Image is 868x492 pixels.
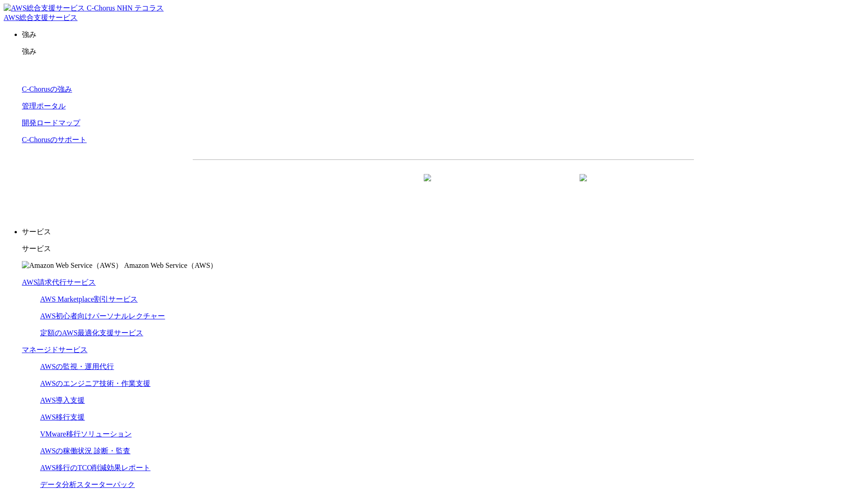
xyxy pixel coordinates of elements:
a: 開発ロードマップ [22,119,80,127]
a: AWS Marketplace割引サービス [40,295,138,303]
a: 管理ポータル [22,102,66,110]
a: AWSの監視・運用代行 [40,363,114,370]
span: Amazon Web Service（AWS） [124,261,217,269]
a: AWS導入支援 [40,396,85,404]
p: サービス [22,227,864,237]
a: マネージドサービス [22,346,87,354]
a: AWS初心者向けパーソナルレクチャー [40,312,165,320]
a: AWS請求代行サービス [22,278,96,286]
img: 矢印 [580,174,587,198]
a: VMware移行ソリューション [40,430,132,438]
p: サービス [22,244,864,254]
a: データ分析スターターパック [40,481,135,488]
a: C-Chorusの強み [22,85,72,93]
p: 強み [22,30,864,40]
a: まずは相談する [448,174,595,197]
img: 矢印 [424,174,431,198]
img: Amazon Web Service（AWS） [22,261,123,271]
a: AWS総合支援サービス C-Chorus NHN テコラスAWS総合支援サービス [4,4,164,21]
a: AWS移行支援 [40,413,85,421]
a: C-Chorusのサポート [22,136,87,143]
img: AWS総合支援サービス C-Chorus [4,4,115,13]
a: AWSのエンジニア技術・作業支援 [40,379,150,387]
a: AWS移行のTCO削減効果レポート [40,464,150,471]
a: 定額のAWS最適化支援サービス [40,329,143,337]
a: AWSの稼働状況 診断・監査 [40,447,130,455]
p: 強み [22,47,864,56]
a: 資料を請求する [292,174,439,197]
